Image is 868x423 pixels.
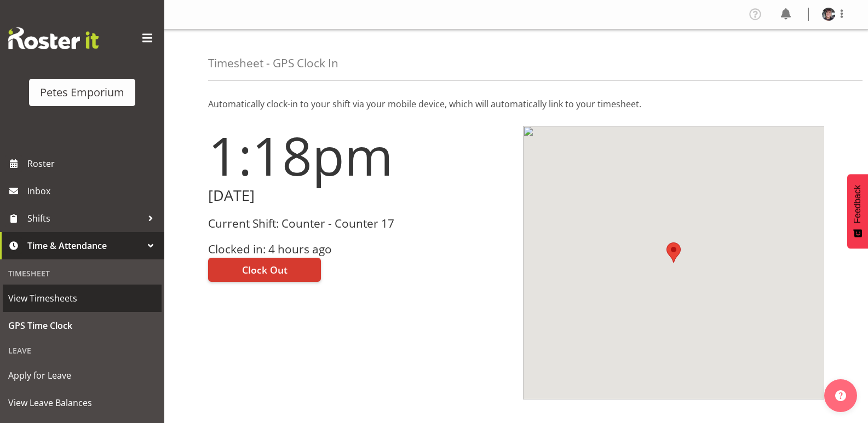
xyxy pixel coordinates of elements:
[208,243,510,256] h3: Clocked in: 4 hours ago
[847,174,868,248] button: Feedback - Show survey
[822,8,835,21] img: michelle-whaleb4506e5af45ffd00a26cc2b6420a9100.png
[208,126,510,185] h1: 1:18pm
[208,97,824,111] p: Automatically clock-in to your shift via your mobile device, which will automatically link to you...
[3,262,162,285] div: Timesheet
[853,185,863,223] span: Feedback
[27,155,159,172] span: Roster
[8,27,99,49] img: Rosterit website logo
[40,84,124,101] div: Petes Emporium
[8,367,156,384] span: Apply for Leave
[208,217,510,230] h3: Current Shift: Counter - Counter 17
[27,237,142,254] span: Time & Attendance
[8,395,156,411] span: View Leave Balances
[3,312,162,339] a: GPS Time Clock
[3,285,162,312] a: View Timesheets
[3,362,162,389] a: Apply for Leave
[27,210,142,227] span: Shifts
[8,290,156,306] span: View Timesheets
[8,317,156,334] span: GPS Time Clock
[27,183,159,199] span: Inbox
[242,263,288,277] span: Clock Out
[835,390,846,401] img: help-xxl-2.png
[3,389,162,416] a: View Leave Balances
[208,187,510,204] h2: [DATE]
[208,57,338,69] h4: Timesheet - GPS Clock In
[208,258,321,282] button: Clock Out
[3,339,162,362] div: Leave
